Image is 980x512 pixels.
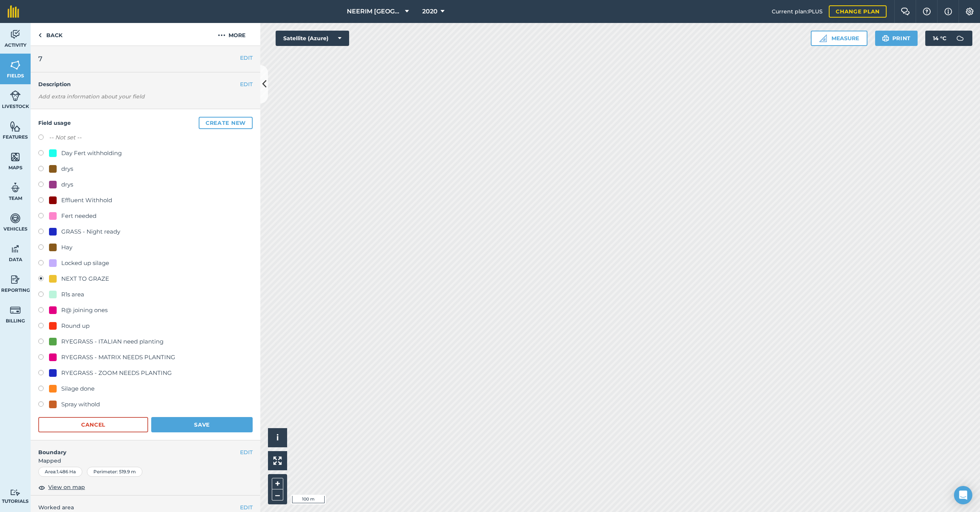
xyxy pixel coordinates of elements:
h4: Description [38,80,253,88]
div: RYEGRASS - ITALIAN need planting [61,337,163,346]
button: Create new [199,117,253,129]
span: i [276,433,279,442]
img: A question mark icon [922,8,931,15]
img: Two speech bubbles overlapping with the left bubble in the forefront [901,8,910,15]
img: svg+xml;base64,PD94bWwgdmVyc2lvbj0iMS4wIiBlbmNvZGluZz0idXRmLTgiPz4KPCEtLSBHZW5lcmF0b3I6IEFkb2JlIE... [10,243,21,255]
img: svg+xml;base64,PHN2ZyB4bWxucz0iaHR0cDovL3d3dy53My5vcmcvMjAwMC9zdmciIHdpZHRoPSI1NiIgaGVpZ2h0PSI2MC... [10,151,21,163]
img: svg+xml;base64,PHN2ZyB4bWxucz0iaHR0cDovL3d3dy53My5vcmcvMjAwMC9zdmciIHdpZHRoPSI5IiBoZWlnaHQ9IjI0Ii... [38,31,42,40]
h4: Boundary [31,440,240,456]
img: svg+xml;base64,PHN2ZyB4bWxucz0iaHR0cDovL3d3dy53My5vcmcvMjAwMC9zdmciIHdpZHRoPSI1NiIgaGVpZ2h0PSI2MC... [10,59,21,71]
span: Current plan : PLUS [772,7,823,16]
button: Print [875,31,918,46]
button: View on map [38,483,85,492]
img: svg+xml;base64,PHN2ZyB4bWxucz0iaHR0cDovL3d3dy53My5vcmcvMjAwMC9zdmciIHdpZHRoPSIxOSIgaGVpZ2h0PSIyNC... [882,34,889,43]
button: Cancel [38,417,148,432]
div: GRASS - Night ready [61,227,120,236]
img: svg+xml;base64,PD94bWwgdmVyc2lvbj0iMS4wIiBlbmNvZGluZz0idXRmLTgiPz4KPCEtLSBHZW5lcmF0b3I6IEFkb2JlIE... [10,29,21,40]
button: More [203,23,260,46]
img: Ruler icon [819,34,827,42]
span: Worked area [38,503,253,512]
button: Measure [811,31,867,46]
img: svg+xml;base64,PD94bWwgdmVyc2lvbj0iMS4wIiBlbmNvZGluZz0idXRmLTgiPz4KPCEtLSBHZW5lcmF0b3I6IEFkb2JlIE... [10,213,21,224]
img: svg+xml;base64,PD94bWwgdmVyc2lvbj0iMS4wIiBlbmNvZGluZz0idXRmLTgiPz4KPCEtLSBHZW5lcmF0b3I6IEFkb2JlIE... [10,304,21,316]
button: + [272,478,283,489]
button: Satellite (Azure) [276,31,349,46]
div: RYEGRASS - MATRIX NEEDS PLANTING [61,353,175,362]
span: NEERIM [GEOGRAPHIC_DATA] [347,7,402,16]
img: svg+xml;base64,PHN2ZyB4bWxucz0iaHR0cDovL3d3dy53My5vcmcvMjAwMC9zdmciIHdpZHRoPSIxNyIgaGVpZ2h0PSIxNy... [944,7,952,16]
div: R1s area [61,290,84,299]
button: EDIT [240,54,253,62]
div: Round up [61,321,90,330]
img: svg+xml;base64,PHN2ZyB4bWxucz0iaHR0cDovL3d3dy53My5vcmcvMjAwMC9zdmciIHdpZHRoPSIxOCIgaGVpZ2h0PSIyNC... [38,483,45,492]
div: RYEGRASS - ZOOM NEEDS PLANTING [61,368,172,378]
button: 14 °C [925,31,972,46]
div: NEXT TO GRAZE [61,274,109,283]
div: Effluent Withhold [61,196,112,205]
span: View on map [48,483,85,491]
div: Open Intercom Messenger [954,486,972,504]
button: – [272,489,283,501]
div: drys [61,180,73,189]
div: Silage done [61,384,95,393]
img: svg+xml;base64,PD94bWwgdmVyc2lvbj0iMS4wIiBlbmNvZGluZz0idXRmLTgiPz4KPCEtLSBHZW5lcmF0b3I6IEFkb2JlIE... [10,274,21,285]
div: R@ joining ones [61,306,108,315]
div: Hay [61,243,72,252]
span: Mapped [31,456,260,465]
button: EDIT [240,448,253,456]
span: 2020 [422,7,438,16]
span: 7 [38,54,42,64]
div: Locked up silage [61,258,109,268]
img: A cog icon [965,8,974,15]
button: EDIT [240,503,253,512]
a: Back [31,23,70,46]
img: svg+xml;base64,PD94bWwgdmVyc2lvbj0iMS4wIiBlbmNvZGluZz0idXRmLTgiPz4KPCEtLSBHZW5lcmF0b3I6IEFkb2JlIE... [10,182,21,193]
img: svg+xml;base64,PD94bWwgdmVyc2lvbj0iMS4wIiBlbmNvZGluZz0idXRmLTgiPz4KPCEtLSBHZW5lcmF0b3I6IEFkb2JlIE... [10,90,21,101]
div: Perimeter : 519.9 m [87,467,142,477]
img: svg+xml;base64,PHN2ZyB4bWxucz0iaHR0cDovL3d3dy53My5vcmcvMjAwMC9zdmciIHdpZHRoPSIyMCIgaGVpZ2h0PSIyNC... [218,31,225,40]
button: Save [151,417,253,432]
div: Spray withold [61,400,100,409]
a: Change plan [829,5,887,18]
img: Four arrows, one pointing top left, one top right, one bottom right and the last bottom left [273,456,282,465]
label: -- Not set -- [49,133,82,142]
button: i [268,428,287,447]
span: 14 ° C [933,31,946,46]
button: EDIT [240,80,253,88]
img: svg+xml;base64,PD94bWwgdmVyc2lvbj0iMS4wIiBlbmNvZGluZz0idXRmLTgiPz4KPCEtLSBHZW5lcmF0b3I6IEFkb2JlIE... [10,489,21,496]
div: Fert needed [61,211,96,221]
div: Day Fert withholding [61,149,122,158]
div: Area : 1.486 Ha [38,467,82,477]
img: svg+xml;base64,PHN2ZyB4bWxucz0iaHR0cDovL3d3dy53My5vcmcvMjAwMC9zdmciIHdpZHRoPSI1NiIgaGVpZ2h0PSI2MC... [10,121,21,132]
em: Add extra information about your field [38,93,145,100]
div: drys [61,164,73,173]
img: fieldmargin Logo [8,5,19,18]
h4: Field usage [38,117,253,129]
img: svg+xml;base64,PD94bWwgdmVyc2lvbj0iMS4wIiBlbmNvZGluZz0idXRmLTgiPz4KPCEtLSBHZW5lcmF0b3I6IEFkb2JlIE... [952,31,968,46]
